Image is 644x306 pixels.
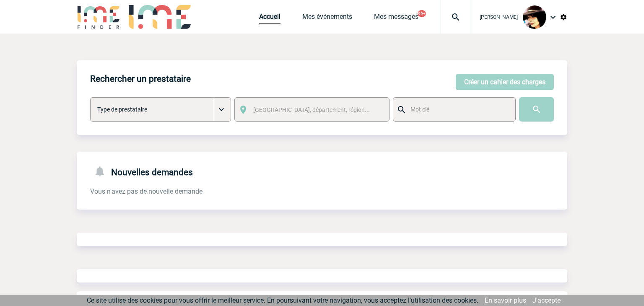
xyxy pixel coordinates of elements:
[90,165,193,177] h4: Nouvelles demandes
[77,5,120,29] img: IME-Finder
[480,14,518,20] span: [PERSON_NAME]
[302,13,352,24] a: Mes événements
[532,296,561,304] a: J'accepte
[93,165,111,177] img: notifications-24-px-g.png
[90,187,203,195] span: Vous n'avez pas de nouvelle demande
[485,296,526,304] a: En savoir plus
[408,104,508,115] input: Mot clé
[523,5,546,29] img: 101023-0.jpg
[253,106,370,113] span: [GEOGRAPHIC_DATA], département, région...
[519,97,554,122] input: Submit
[374,13,418,24] a: Mes messages
[259,13,280,24] a: Accueil
[90,74,191,84] h4: Rechercher un prestataire
[418,10,426,17] button: 99+
[87,296,478,304] span: Ce site utilise des cookies pour vous offrir le meilleur service. En poursuivant votre navigation...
